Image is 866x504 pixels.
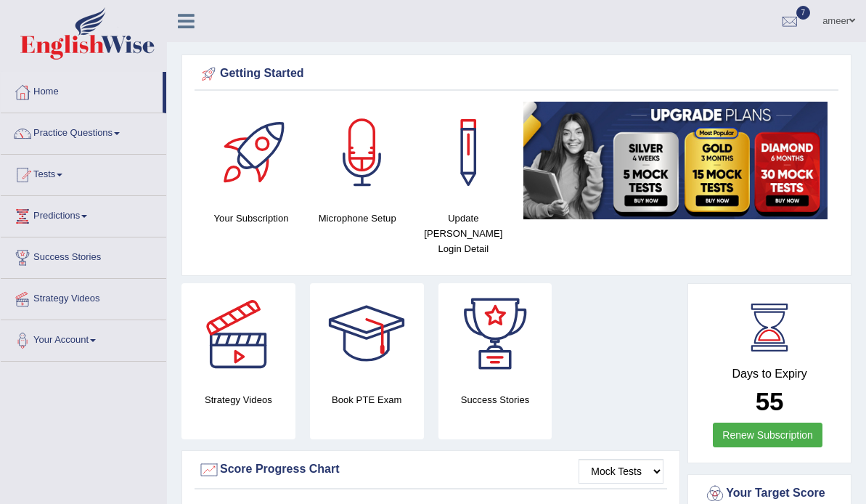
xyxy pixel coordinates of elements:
a: Your Account [1,320,166,357]
a: Success Stories [1,237,166,274]
div: Score Progress Chart [198,459,663,481]
a: Home [1,72,163,108]
h4: Your Subscription [205,211,297,226]
a: Renew Subscription [713,423,822,447]
span: 7 [796,6,811,20]
h4: Strategy Videos [181,392,295,407]
a: Practice Questions [1,113,166,150]
a: Tests [1,155,166,191]
a: Predictions [1,196,166,232]
h4: Days to Expiry [704,367,835,381]
a: Strategy Videos [1,279,166,315]
h4: Update [PERSON_NAME] Login Detail [417,211,509,256]
img: small5.jpg [523,102,828,219]
h4: Microphone Setup [311,211,403,226]
h4: Book PTE Exam [310,392,424,407]
b: 55 [756,387,784,415]
div: Getting Started [198,63,835,85]
h4: Success Stories [438,392,552,407]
